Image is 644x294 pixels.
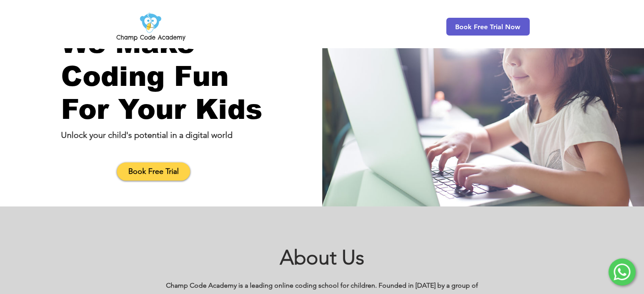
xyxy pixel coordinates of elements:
[322,5,644,206] img: Pupil Using Laptop
[115,10,187,43] img: Champ Code Academy Logo PNG.png
[446,18,530,36] a: Book Free Trial Now
[280,245,364,269] span: About Us
[128,166,179,177] span: Book Free Trial
[61,130,232,140] span: Unlock your child's potential in a digital world
[117,162,190,181] a: Book Free Trial
[455,23,520,31] span: Book Free Trial Now
[61,28,263,125] span: We Make Coding Fun For Your Kids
